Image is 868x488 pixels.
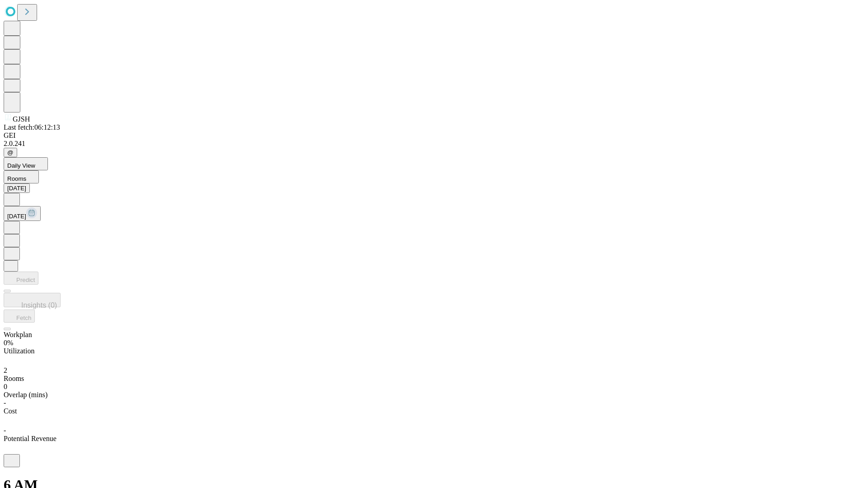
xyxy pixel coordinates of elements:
span: - [4,399,6,407]
span: GJSH [13,115,30,123]
span: @ [7,149,14,156]
div: 2.0.241 [4,140,864,148]
span: [DATE] [7,213,26,220]
span: Potential Revenue [4,435,57,442]
span: Rooms [7,175,26,182]
span: Overlap (mins) [4,391,47,399]
span: Last fetch: 06:12:13 [4,123,60,131]
button: Rooms [4,170,39,183]
span: 0 [4,383,7,390]
span: Rooms [4,375,24,382]
button: Insights (0) [4,293,61,307]
span: Workplan [4,331,32,338]
button: [DATE] [4,183,30,193]
span: 0% [4,339,13,347]
button: Fetch [4,310,35,323]
button: Predict [4,272,38,285]
div: GEI [4,131,864,140]
span: 2 [4,366,7,374]
span: Cost [4,407,17,415]
button: Daily View [4,157,48,170]
span: Utilization [4,347,34,355]
span: Insights (0) [21,301,57,309]
button: @ [4,148,17,157]
span: - [4,427,6,434]
button: [DATE] [4,206,41,221]
span: Daily View [7,162,35,169]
